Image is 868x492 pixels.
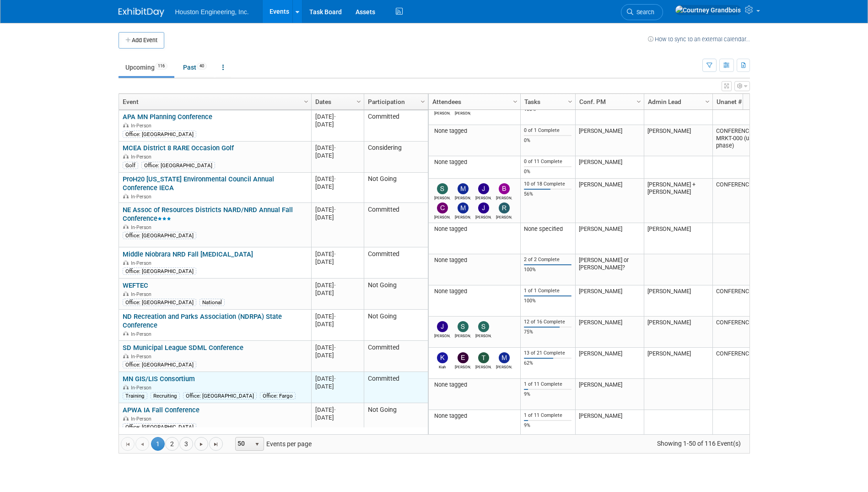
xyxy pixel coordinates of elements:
img: In-Person Event [123,291,129,296]
div: 56% [524,191,571,197]
div: Jacob Garder [475,213,491,219]
a: APA MN Planning Conference [123,113,212,121]
span: Houston Engineering, Inc. [175,8,249,16]
img: Megan Otten [499,352,510,363]
a: 2 [165,437,179,451]
td: [PERSON_NAME] [644,223,712,254]
td: [PERSON_NAME] [644,285,712,317]
div: 0 of 1 Complete [524,127,571,134]
span: - [334,313,336,320]
a: Go to the previous page [135,437,149,451]
div: Josh Johnson [434,332,450,338]
td: [PERSON_NAME] [575,223,644,254]
img: Erik Nelson [458,352,469,363]
div: [DATE] [315,175,360,183]
span: Search [633,9,654,16]
div: None tagged [432,412,517,420]
td: [PERSON_NAME] [575,156,644,179]
div: [DATE] [315,351,360,359]
a: Conf. PM [579,94,638,109]
div: [DATE] [315,414,360,421]
span: Go to the first page [124,441,131,448]
img: Courtney Grandbois [675,5,741,15]
div: [DATE] [315,258,360,266]
td: Not Going [364,279,428,310]
a: How to sync to an external calendar... [648,36,750,43]
a: Column Settings [634,94,644,108]
td: [PERSON_NAME] or [PERSON_NAME]? [575,254,644,285]
div: Office: [GEOGRAPHIC_DATA] [123,299,196,306]
td: Not Going [364,310,428,341]
div: Office: [GEOGRAPHIC_DATA] [141,162,215,169]
a: APWA IA Fall Conference [123,406,199,414]
div: Michael Sotak [455,194,471,200]
div: Office: [GEOGRAPHIC_DATA] [123,361,196,368]
img: ExhibitDay [119,8,164,17]
a: Go to the next page [194,437,208,451]
span: In-Person [131,331,154,337]
img: Mike Van Hove [458,202,469,213]
span: In-Person [131,154,154,160]
a: NE Assoc of Resources Districts NARD/NRD Annual Fall Conference [123,206,293,223]
div: [DATE] [315,144,360,152]
td: [PERSON_NAME] [575,125,644,156]
img: Ryan Roenigk [499,202,510,213]
div: Janel Kaufman [475,194,491,200]
a: SD Municipal League SDML Conference [123,344,243,352]
div: [DATE] [315,289,360,297]
span: In-Person [131,291,154,297]
div: Office: [GEOGRAPHIC_DATA] [123,268,196,275]
img: In-Person Event [123,123,129,127]
div: None tagged [432,288,517,295]
img: In-Person Event [123,260,129,265]
img: In-Person Event [123,194,129,198]
img: Bob Gregalunas [499,183,510,194]
a: Admin Lead [648,94,706,109]
div: 13 of 21 Complete [524,350,571,356]
a: Search [621,4,663,20]
span: 1 [151,437,165,451]
div: Bob Gregalunas [496,194,512,200]
span: 116 [155,63,167,70]
a: Column Settings [354,94,364,108]
a: Go to the first page [121,437,135,451]
div: 1 of 11 Complete [524,381,571,388]
div: Erik Nelson [455,363,471,369]
div: [DATE] [315,152,360,159]
td: CONFERENCE-0012 [712,348,781,379]
div: [DATE] [315,383,360,390]
a: WEFTEC [123,281,148,290]
span: In-Person [131,194,154,200]
a: Column Settings [702,94,712,108]
span: Showing 1-50 of 116 Event(s) [648,437,749,450]
td: CONFERENCE-0015 [712,179,781,223]
img: Michael Sotak [458,183,469,194]
span: Column Settings [512,98,519,105]
div: National [199,299,225,306]
div: 75% [524,329,571,335]
td: Not Going [364,173,428,203]
td: CONFERENCE-0004-MRKT-000 (use golf phase) [712,125,781,156]
span: In-Person [131,123,154,129]
img: Janel Kaufman [478,183,489,194]
a: Column Settings [565,94,575,108]
img: In-Person Event [123,354,129,358]
span: Column Settings [302,98,310,105]
span: In-Person [131,354,154,360]
td: [PERSON_NAME] [575,379,644,410]
span: Events per page [223,437,321,451]
td: [PERSON_NAME] [575,410,644,441]
span: Go to the next page [198,441,205,448]
span: - [334,406,336,413]
div: None tagged [432,257,517,264]
img: In-Person Event [123,154,129,159]
div: None tagged [432,127,517,135]
div: Office: Fargo [260,392,296,399]
td: [PERSON_NAME] [575,285,644,317]
a: Event [123,94,305,109]
span: Go to the last page [212,441,220,448]
img: In-Person Event [123,331,129,336]
div: 9% [524,391,571,398]
span: Column Settings [704,98,711,105]
a: Column Settings [418,94,428,108]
